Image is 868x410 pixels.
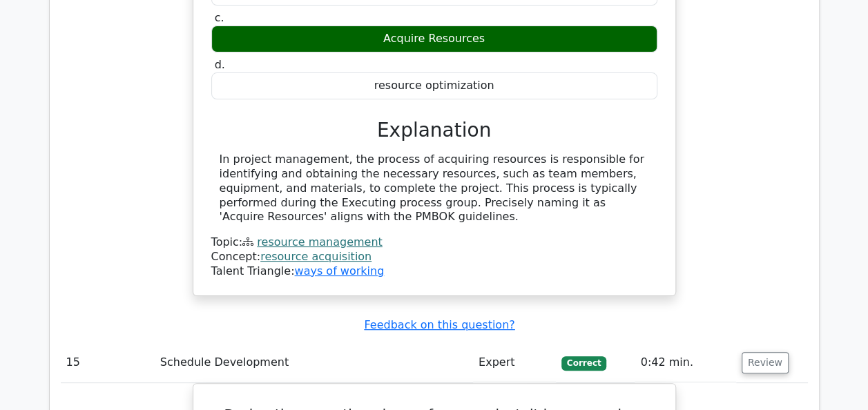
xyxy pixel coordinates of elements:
td: Schedule Development [155,343,473,382]
td: 15 [61,343,155,382]
div: resource optimization [211,72,657,99]
h3: Explanation [220,119,649,142]
button: Review [742,352,789,373]
span: c. [215,11,224,24]
a: ways of working [294,264,384,277]
a: resource management [257,235,382,248]
div: Talent Triangle: [211,235,657,278]
td: Expert [473,343,556,382]
div: Concept: [211,250,657,264]
div: Topic: [211,235,657,250]
a: Feedback on this question? [364,318,514,331]
div: In project management, the process of acquiring resources is responsible for identifying and obta... [220,153,649,224]
td: 0:42 min. [635,343,735,382]
div: Acquire Resources [211,26,657,52]
a: resource acquisition [260,250,372,263]
span: d. [215,58,225,71]
span: Correct [561,356,606,370]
